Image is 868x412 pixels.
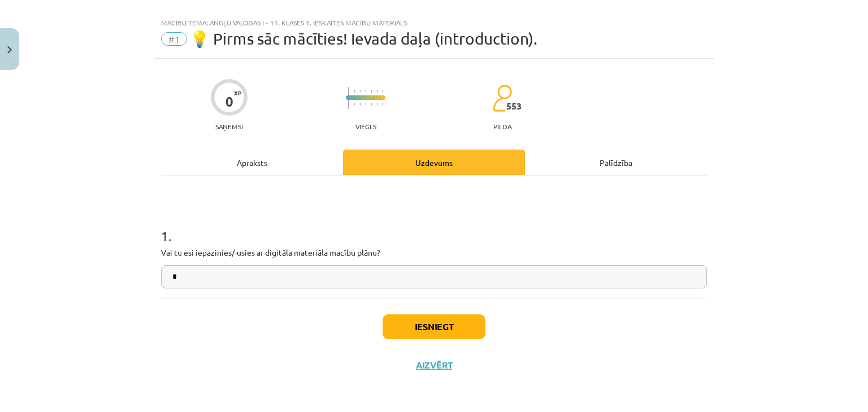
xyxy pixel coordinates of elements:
[365,103,366,106] img: icon-short-line-57e1e144782c952c97e751825c79c345078a6d821885a25fce030b3d8c18986b.svg
[234,90,241,96] span: XP
[413,360,455,371] button: Aizvērt
[161,208,707,243] h1: 1 .
[343,150,525,175] div: Uzdevums
[355,122,376,130] p: Viegls
[161,247,707,258] p: Vai tu esi iepazinies/-usies ar digitāla materiāla macību plānu?
[348,87,349,109] img: icon-long-line-d9ea69661e0d244f92f715978eff75569469978d946b2353a9bb055b3ed8787d.svg
[225,94,233,109] div: 0
[161,32,187,46] span: #1
[211,122,248,130] p: Saņemsi
[525,150,707,175] div: Palīdzība
[161,19,707,27] div: Mācību tēma: Angļu valodas i - 11. klases 1. ieskaites mācību materiāls
[376,103,377,106] img: icon-short-line-57e1e144782c952c97e751825c79c345078a6d821885a25fce030b3d8c18986b.svg
[365,90,366,93] img: icon-short-line-57e1e144782c952c97e751825c79c345078a6d821885a25fce030b3d8c18986b.svg
[190,29,537,48] span: 💡 Pirms sāc mācīties! Ievada daļa (introduction).
[493,122,511,130] p: pilda
[359,103,361,106] img: icon-short-line-57e1e144782c952c97e751825c79c345078a6d821885a25fce030b3d8c18986b.svg
[7,46,12,54] img: icon-close-lesson-0947bae3869378f0d4975bcd49f059093ad1ed9edebbc8119c70593378902aed.svg
[376,90,377,93] img: icon-short-line-57e1e144782c952c97e751825c79c345078a6d821885a25fce030b3d8c18986b.svg
[506,101,522,111] span: 553
[371,103,372,106] img: icon-short-line-57e1e144782c952c97e751825c79c345078a6d821885a25fce030b3d8c18986b.svg
[383,314,485,339] button: Iesniegt
[382,90,383,93] img: icon-short-line-57e1e144782c952c97e751825c79c345078a6d821885a25fce030b3d8c18986b.svg
[492,84,512,112] img: students-c634bb4e5e11cddfef0936a35e636f08e4e9abd3cc4e673bd6f9a4125e45ecb1.svg
[359,90,361,93] img: icon-short-line-57e1e144782c952c97e751825c79c345078a6d821885a25fce030b3d8c18986b.svg
[354,90,355,93] img: icon-short-line-57e1e144782c952c97e751825c79c345078a6d821885a25fce030b3d8c18986b.svg
[371,90,372,93] img: icon-short-line-57e1e144782c952c97e751825c79c345078a6d821885a25fce030b3d8c18986b.svg
[382,103,383,106] img: icon-short-line-57e1e144782c952c97e751825c79c345078a6d821885a25fce030b3d8c18986b.svg
[161,150,343,175] div: Apraksts
[354,103,355,106] img: icon-short-line-57e1e144782c952c97e751825c79c345078a6d821885a25fce030b3d8c18986b.svg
